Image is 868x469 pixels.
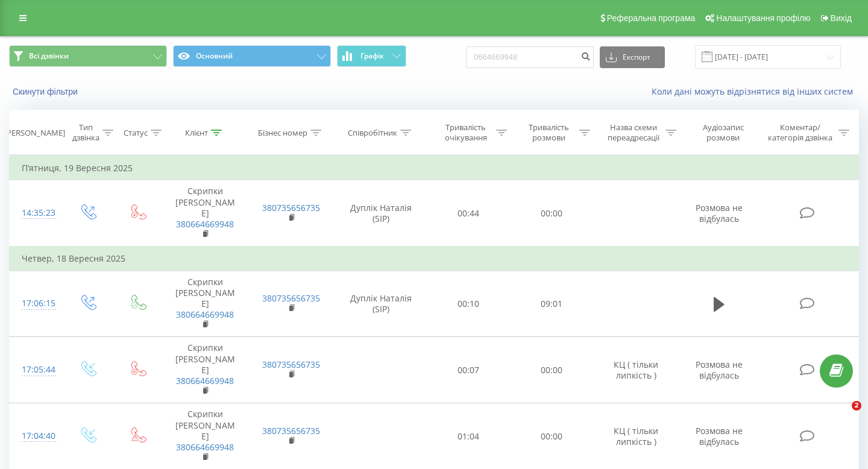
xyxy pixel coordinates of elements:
div: Бізнес номер [258,128,307,138]
td: 00:00 [510,337,593,403]
span: Розмова не відбулась [696,202,743,224]
a: 380664669948 [176,309,234,320]
a: 380735656735 [262,425,320,436]
td: 09:01 [510,271,593,337]
div: 17:06:15 [22,292,51,315]
span: 2 [852,401,861,411]
span: Вихід [831,13,852,23]
td: Четвер, 18 Вересня 2025 [10,247,859,271]
div: Статус [124,128,148,138]
td: Скрипки [PERSON_NAME] [162,337,248,403]
td: Дуплік Наталія (SIP) [335,180,427,247]
a: 380735656735 [262,202,320,213]
a: 380664669948 [176,375,234,386]
a: 380664669948 [176,218,234,230]
span: Розмова не відбулась [696,359,743,381]
a: 380735656735 [262,359,320,370]
button: Експорт [600,46,665,68]
td: 00:10 [427,271,511,337]
button: Всі дзвінки [9,45,167,67]
div: Тривалість очікування [438,122,494,143]
div: Назва схеми переадресації [604,122,662,143]
input: Пошук за номером [466,46,594,68]
span: Реферальна програма [607,13,696,23]
div: Тривалість розмови [521,122,576,143]
td: Дуплік Наталія (SIP) [335,271,427,337]
div: 14:35:23 [22,201,51,225]
span: Графік [360,52,384,60]
button: Скинути фільтри [9,86,84,97]
div: Аудіозапис розмови [690,122,756,143]
div: [PERSON_NAME] [4,128,65,138]
a: Коли дані можуть відрізнятися вiд інших систем [652,86,859,97]
a: 380735656735 [262,292,320,304]
td: Скрипки [PERSON_NAME] [162,271,248,337]
a: 380664669948 [176,441,234,453]
button: Основний [173,45,331,67]
iframe: Intercom live chat [827,401,856,430]
span: Розмова не відбулась [696,425,743,447]
span: Всі дзвінки [29,51,69,61]
div: Коментар/категорія дзвінка [765,122,835,143]
div: 17:04:40 [22,424,51,448]
div: Співробітник [348,128,397,138]
div: 17:05:44 [22,358,51,382]
td: Скрипки [PERSON_NAME] [162,180,248,247]
td: 00:44 [427,180,511,247]
div: Клієнт [185,128,208,138]
div: Тип дзвінка [72,122,99,143]
button: Графік [337,45,406,67]
td: П’ятниця, 19 Вересня 2025 [10,156,859,180]
td: 00:00 [510,180,593,247]
td: 00:07 [427,337,511,403]
td: КЦ ( тільки липкість ) [593,337,679,403]
span: Налаштування профілю [716,13,810,23]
